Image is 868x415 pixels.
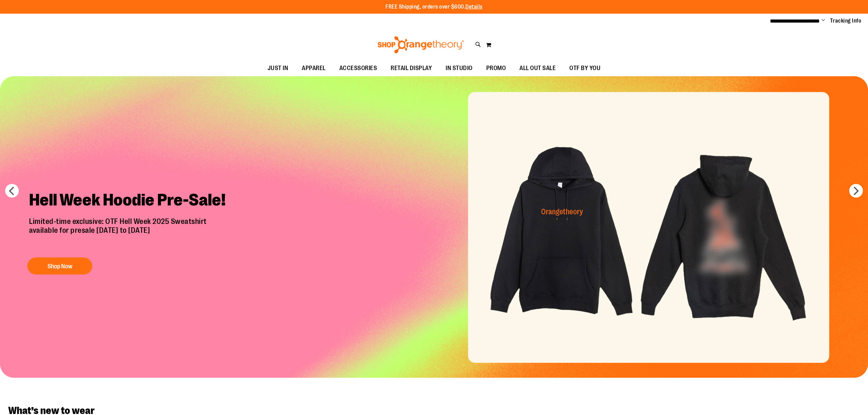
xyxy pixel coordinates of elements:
a: Details [465,4,483,10]
button: Shop Now [27,257,92,275]
span: APPAREL [302,61,326,76]
button: Account menu [822,17,825,24]
span: JUST IN [268,61,288,76]
span: OTF BY YOU [569,61,600,76]
a: Tracking Info [830,17,862,25]
span: ACCESSORIES [339,61,377,76]
button: prev [5,184,19,198]
span: RETAIL DISPLAY [391,61,432,76]
button: next [849,184,863,198]
img: Shop Orangetheory [377,36,465,53]
span: PROMO [486,61,506,76]
h2: Hell Week Hoodie Pre-Sale! [24,185,238,217]
span: IN STUDIO [446,61,473,76]
p: FREE Shipping, orders over $600. [385,3,483,11]
p: Limited-time exclusive: OTF Hell Week 2025 Sweatshirt available for presale [DATE] to [DATE] [24,217,238,251]
a: Hell Week Hoodie Pre-Sale! Limited-time exclusive: OTF Hell Week 2025 Sweatshirtavailable for pre... [24,185,238,278]
span: ALL OUT SALE [519,61,556,76]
